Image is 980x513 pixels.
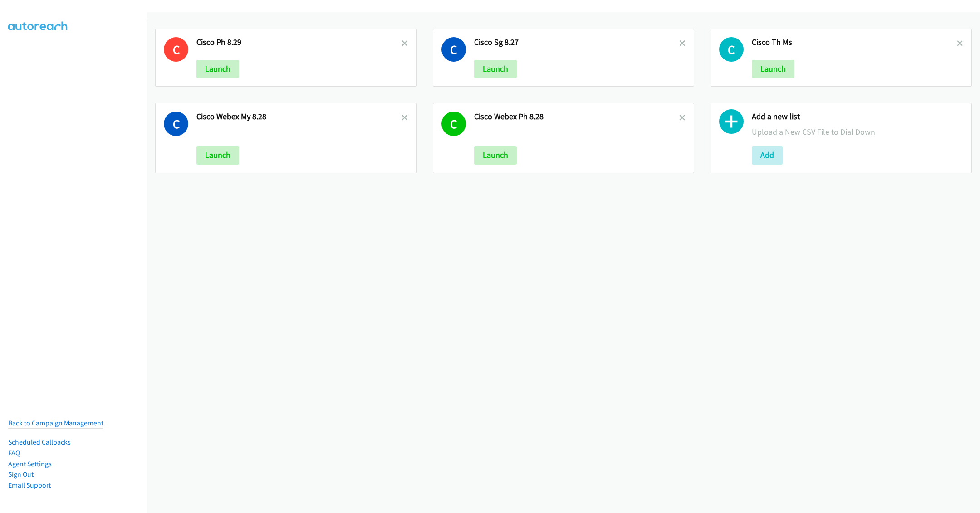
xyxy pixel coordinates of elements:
a: Sign Out [8,470,34,479]
h2: Cisco Ph 8.29 [196,37,402,48]
a: FAQ [8,449,20,457]
h1: C [164,37,188,62]
p: Upload a New CSV File to Dial Down [752,126,963,138]
h2: Cisco Webex Ph 8.28 [474,112,679,122]
button: Add [752,146,783,164]
h2: Cisco Webex My 8.28 [196,112,402,122]
button: Launch [474,146,517,164]
button: Launch [752,60,794,78]
button: Launch [474,60,517,78]
a: Email Support [8,481,51,489]
a: Back to Campaign Management [8,419,103,427]
a: Scheduled Callbacks [8,438,71,446]
h2: Cisco Sg 8.27 [474,37,679,48]
h1: C [441,112,466,136]
h1: C [164,112,188,136]
a: Agent Settings [8,459,52,468]
h2: Cisco Th Ms [752,37,957,48]
button: Launch [196,60,239,78]
h2: Add a new list [752,112,963,122]
button: Launch [196,146,239,164]
h1: C [441,37,466,62]
h1: C [719,37,744,62]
